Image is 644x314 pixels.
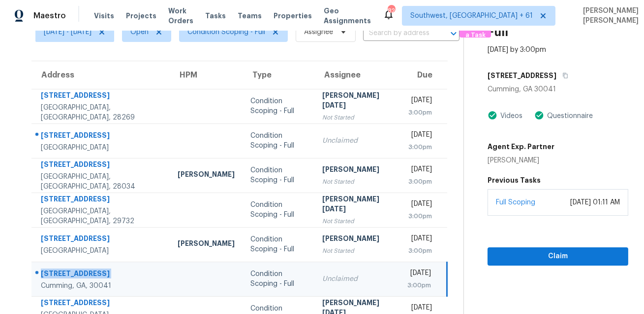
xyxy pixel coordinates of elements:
[570,197,620,207] div: [DATE] 01:11 AM
[579,6,639,26] span: [PERSON_NAME] [PERSON_NAME]
[41,130,162,143] div: [STREET_ADDRESS]
[31,61,170,89] th: Address
[250,165,307,185] div: Condition Scoping - Full
[205,12,226,19] span: Tasks
[41,194,162,206] div: [STREET_ADDRESS]
[407,164,432,177] div: [DATE]
[243,61,314,89] th: Type
[44,27,92,37] span: [DATE] - [DATE]
[250,96,307,116] div: Condition Scoping - Full
[407,246,432,256] div: 3:00pm
[407,95,432,108] div: [DATE]
[488,45,546,55] div: [DATE] by 3:00pm
[488,84,628,94] div: Cumming, GA 30041
[238,11,262,21] span: Teams
[322,164,392,177] div: [PERSON_NAME]
[488,110,497,120] img: Artifact Present Icon
[488,156,554,165] div: [PERSON_NAME]
[250,269,307,289] div: Condition Scoping - Full
[41,281,162,291] div: Cumming, GA, 30041
[363,26,432,41] input: Search by address
[41,172,162,192] div: [GEOGRAPHIC_DATA], [GEOGRAPHIC_DATA], 28034
[41,269,162,281] div: [STREET_ADDRESS]
[322,136,392,146] div: Unclaimed
[407,211,432,221] div: 3:00pm
[41,103,162,122] div: [GEOGRAPHIC_DATA], [GEOGRAPHIC_DATA], 28269
[322,274,392,284] div: Unclaimed
[488,142,554,152] h5: Agent Exp. Partner
[407,199,432,211] div: [DATE]
[41,298,162,310] div: [STREET_ADDRESS]
[130,27,149,37] span: Open
[170,61,243,89] th: HPM
[314,61,399,89] th: Assignee
[322,234,392,246] div: [PERSON_NAME]
[447,27,460,40] button: Open
[33,11,66,21] span: Maestro
[322,113,392,122] div: Not Started
[41,206,162,226] div: [GEOGRAPHIC_DATA], [GEOGRAPHIC_DATA], 29732
[534,110,544,120] img: Artifact Present Icon
[250,131,307,151] div: Condition Scoping - Full
[407,280,431,290] div: 3:00pm
[407,234,432,246] div: [DATE]
[322,194,392,216] div: [PERSON_NAME][DATE]
[488,71,556,80] h5: [STREET_ADDRESS]
[495,250,620,263] span: Claim
[497,111,522,121] div: Videos
[496,199,535,206] a: Full Scoping
[41,234,162,246] div: [STREET_ADDRESS]
[250,200,307,220] div: Condition Scoping - Full
[488,247,628,266] button: Claim
[388,6,395,16] div: 826
[274,11,312,21] span: Properties
[168,6,193,26] span: Work Orders
[544,111,593,121] div: Questionnaire
[407,177,432,187] div: 3:00pm
[488,175,628,185] h5: Previous Tasks
[41,159,162,172] div: [STREET_ADDRESS]
[304,27,333,37] span: Assignee
[41,90,162,103] div: [STREET_ADDRESS]
[399,61,447,89] th: Due
[322,246,392,256] div: Not Started
[178,169,235,182] div: [PERSON_NAME]
[407,142,432,152] div: 3:00pm
[460,22,491,38] button: Create a Task
[407,130,432,142] div: [DATE]
[410,11,533,21] span: Southwest, [GEOGRAPHIC_DATA] + 61
[322,177,392,187] div: Not Started
[178,238,235,251] div: [PERSON_NAME]
[322,216,392,226] div: Not Started
[407,108,432,118] div: 3:00pm
[126,11,156,21] span: Projects
[94,11,114,21] span: Visits
[41,246,162,256] div: [GEOGRAPHIC_DATA]
[407,268,431,280] div: [DATE]
[41,143,162,153] div: [GEOGRAPHIC_DATA]
[324,6,371,26] span: Geo Assignments
[250,235,307,254] div: Condition Scoping - Full
[322,90,392,113] div: [PERSON_NAME][DATE]
[187,27,265,37] span: Condition Scoping - Full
